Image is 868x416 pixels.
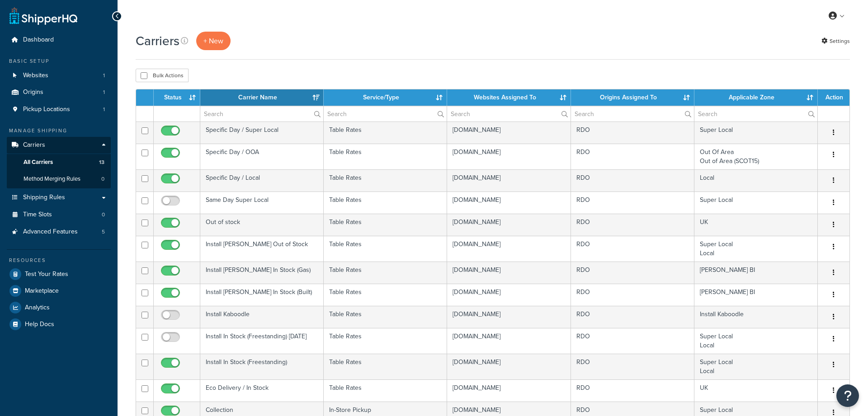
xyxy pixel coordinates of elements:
[23,194,65,201] span: Shipping Rules
[694,214,818,236] td: UK
[103,72,105,79] span: 1
[200,306,324,328] td: Install Kaboodle
[447,192,571,214] td: [DOMAIN_NAME]
[447,122,571,144] td: [DOMAIN_NAME]
[571,89,694,106] th: Origins Assigned To: activate to sort column ascending
[694,379,818,402] td: UK
[196,32,231,50] button: + New
[694,354,818,379] td: Super Local Local
[324,262,447,284] td: Table Rates
[7,171,111,187] a: Method Merging Rules 0
[200,214,324,236] td: Out of stock
[447,236,571,262] td: [DOMAIN_NAME]
[447,284,571,306] td: [DOMAIN_NAME]
[7,67,111,84] li: Websites
[7,154,111,171] a: All Carriers 13
[571,284,694,306] td: RDO
[324,169,447,192] td: Table Rates
[7,171,111,187] li: Method Merging Rules
[23,36,54,44] span: Dashboard
[7,84,111,101] a: Origins 1
[694,144,818,169] td: Out Of Area Out of Area (SCOT15)
[200,192,324,214] td: Same Day Super Local
[103,106,105,113] span: 1
[447,89,571,106] th: Websites Assigned To: activate to sort column ascending
[103,89,105,96] span: 1
[23,89,43,96] span: Origins
[324,192,447,214] td: Table Rates
[7,283,111,299] a: Marketplace
[24,175,80,183] span: Method Merging Rules
[571,192,694,214] td: RDO
[7,224,111,240] li: Advanced Features
[200,122,324,144] td: Specific Day / Super Local
[7,84,111,101] li: Origins
[102,211,105,219] span: 0
[324,214,447,236] td: Table Rates
[200,144,324,169] td: Specific Day / OOA
[694,89,818,106] th: Applicable Zone: activate to sort column ascending
[23,228,78,236] span: Advanced Features
[571,354,694,379] td: RDO
[447,262,571,284] td: [DOMAIN_NAME]
[571,262,694,284] td: RDO
[821,35,850,47] a: Settings
[136,69,189,82] button: Bulk Actions
[7,257,111,264] div: Resources
[571,379,694,402] td: RDO
[7,206,111,223] li: Time Slots
[694,192,818,214] td: Super Local
[324,144,447,169] td: Table Rates
[447,144,571,169] td: [DOMAIN_NAME]
[200,328,324,354] td: Install In Stock (Freestanding) [DATE]
[694,328,818,354] td: Super Local Local
[694,106,817,122] input: Search
[324,236,447,262] td: Table Rates
[7,224,111,240] a: Advanced Features 5
[7,189,111,206] a: Shipping Rules
[836,384,859,407] button: Open Resource Center
[571,328,694,354] td: RDO
[447,328,571,354] td: [DOMAIN_NAME]
[7,154,111,171] li: All Carriers
[200,284,324,306] td: Install [PERSON_NAME] In Stock (Built)
[7,127,111,135] div: Manage Shipping
[24,159,53,166] span: All Carriers
[571,144,694,169] td: RDO
[25,304,50,312] span: Analytics
[571,214,694,236] td: RDO
[447,106,570,122] input: Search
[447,214,571,236] td: [DOMAIN_NAME]
[200,236,324,262] td: Install [PERSON_NAME] Out of Stock
[694,262,818,284] td: [PERSON_NAME] BI
[101,175,104,183] span: 0
[23,211,52,219] span: Time Slots
[447,379,571,402] td: [DOMAIN_NAME]
[571,122,694,144] td: RDO
[571,169,694,192] td: RDO
[324,122,447,144] td: Table Rates
[818,89,849,106] th: Action
[694,236,818,262] td: Super Local Local
[99,159,104,166] span: 13
[7,299,111,316] a: Analytics
[200,89,324,106] th: Carrier Name: activate to sort column ascending
[7,266,111,282] a: Test Your Rates
[7,67,111,84] a: Websites 1
[324,89,447,106] th: Service/Type: activate to sort column ascending
[23,106,70,113] span: Pickup Locations
[7,137,111,188] li: Carriers
[7,137,111,154] a: Carriers
[136,32,179,50] h1: Carriers
[571,106,694,122] input: Search
[200,106,323,122] input: Search
[7,32,111,48] li: Dashboard
[324,306,447,328] td: Table Rates
[102,228,105,236] span: 5
[200,169,324,192] td: Specific Day / Local
[25,287,59,295] span: Marketplace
